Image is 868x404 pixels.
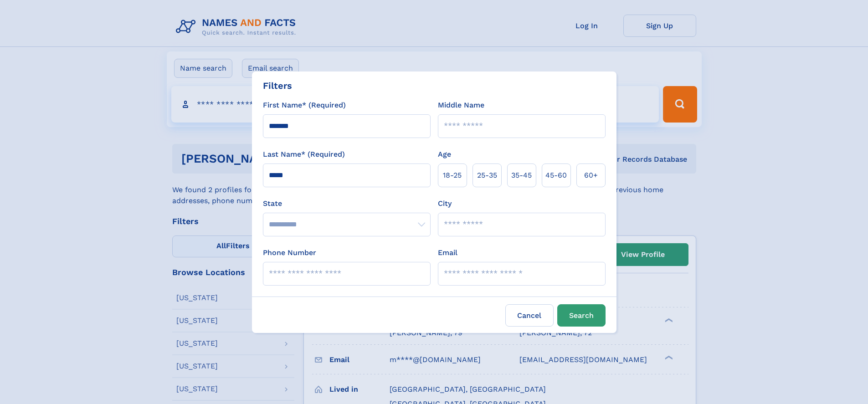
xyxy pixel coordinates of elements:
[584,170,598,181] span: 60+
[263,100,346,111] label: First Name* (Required)
[263,79,292,92] div: Filters
[545,170,567,181] span: 45‑60
[511,170,532,181] span: 35‑45
[438,247,457,258] label: Email
[477,170,497,181] span: 25‑35
[438,149,451,160] label: Age
[557,304,606,327] button: Search
[505,304,554,327] label: Cancel
[263,149,345,160] label: Last Name* (Required)
[438,100,484,111] label: Middle Name
[443,170,462,181] span: 18‑25
[263,247,316,258] label: Phone Number
[438,198,452,209] label: City
[263,198,431,209] label: State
